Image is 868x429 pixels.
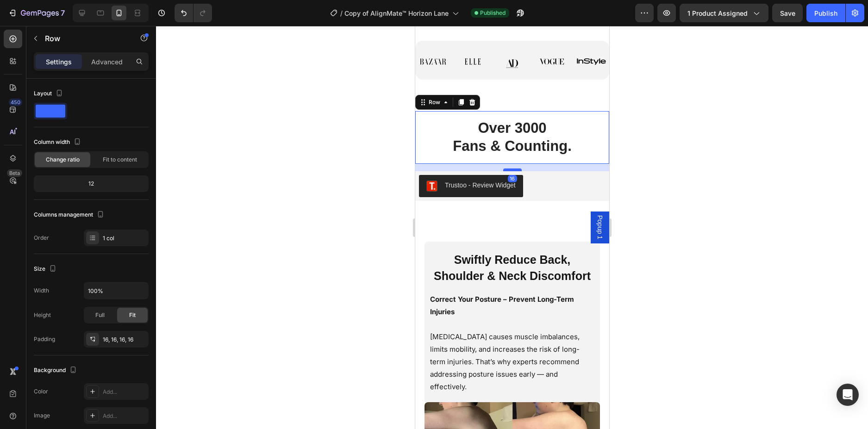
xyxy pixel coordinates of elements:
div: Order [34,234,49,242]
div: Padding [34,335,55,343]
span: Published [480,9,506,17]
div: Undo/Redo [175,4,212,22]
span: 1 product assigned [687,8,748,18]
span: Save [780,9,795,17]
button: Publish [806,4,845,22]
div: Add... [103,412,146,420]
div: 1 col [103,234,146,242]
div: 450 [9,99,22,106]
button: Save [772,4,803,22]
div: Open Intercom Messenger [837,384,859,406]
input: Auto [84,282,148,299]
button: 7 [4,4,69,22]
div: Background [34,364,79,377]
p: 7 [61,7,65,19]
div: Layout [34,87,65,100]
p: Advanced [91,57,123,67]
span: Fit to content [103,155,137,164]
span: / [340,8,343,18]
div: Width [34,286,49,295]
button: 1 product assigned [680,4,768,22]
div: Add... [103,388,146,396]
div: Beta [7,169,22,177]
span: Copy of AlignMate™ Horizon Lane [344,8,449,18]
div: Columns management [34,209,106,221]
div: Image [34,411,50,420]
div: Publish [814,8,837,18]
div: Color [34,387,48,396]
div: 12 [36,177,147,190]
div: Column width [34,136,83,149]
span: Fit [129,311,136,319]
span: Change ratio [46,155,80,164]
span: Full [95,311,105,319]
div: 16, 16, 16, 16 [103,336,146,344]
p: Row [45,33,124,44]
iframe: Design area [415,26,609,429]
div: Size [34,263,58,275]
div: Height [34,311,51,319]
p: Settings [46,57,72,67]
